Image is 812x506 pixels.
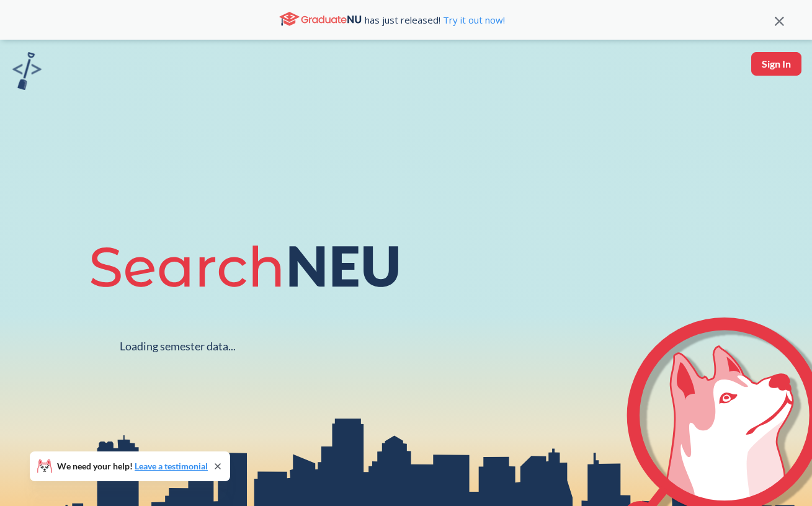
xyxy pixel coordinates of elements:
a: Try it out now! [440,14,505,26]
span: We need your help! [57,462,208,471]
img: sandbox logo [12,52,42,90]
div: Loading semester data... [120,339,236,353]
a: Leave a testimonial [135,461,208,471]
span: has just released! [365,13,505,27]
button: Sign In [751,52,801,76]
a: sandbox logo [12,52,42,94]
